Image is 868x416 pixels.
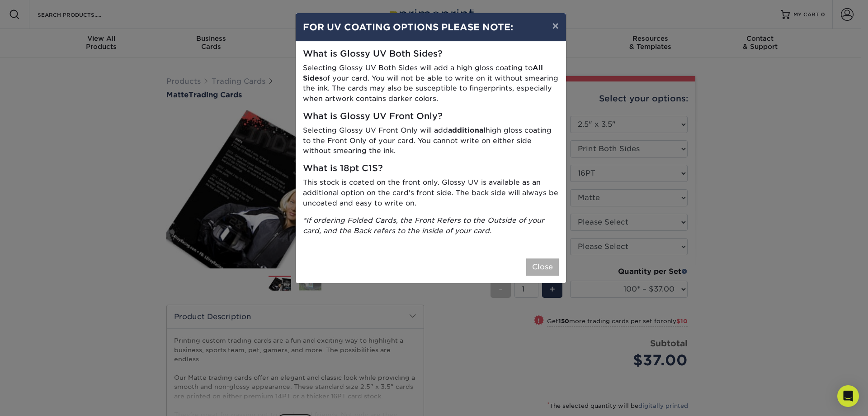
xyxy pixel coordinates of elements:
[448,126,486,134] strong: additional
[303,216,544,235] i: *If ordering Folded Cards, the Front Refers to the Outside of your card, and the Back refers to t...
[545,13,566,38] button: ×
[303,125,559,156] p: Selecting Glossy UV Front Only will add high gloss coating to the Front Only of your card. You ca...
[303,49,559,59] h5: What is Glossy UV Both Sides?
[303,20,559,34] h4: FOR UV COATING OPTIONS PLEASE NOTE:
[303,63,543,82] strong: All Sides
[303,177,559,208] p: This stock is coated on the front only. Glossy UV is available as an additional option on the car...
[303,111,559,122] h5: What is Glossy UV Front Only?
[303,63,559,104] p: Selecting Glossy UV Both Sides will add a high gloss coating to of your card. You will not be abl...
[837,385,859,407] div: Open Intercom Messenger
[526,258,559,276] button: Close
[303,163,559,174] h5: What is 18pt C1S?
